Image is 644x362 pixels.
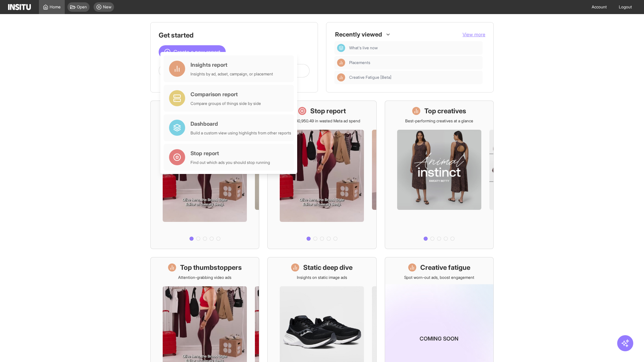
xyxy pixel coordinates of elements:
h1: Top creatives [424,106,466,116]
div: Compare groups of things side by side [191,101,261,106]
p: Best-performing creatives at a glance [405,118,473,124]
div: Dashboard [191,120,291,128]
span: Open [77,4,87,10]
div: Insights report [191,61,273,69]
div: Insights [337,59,345,67]
div: Stop report [191,149,270,157]
span: What's live now [349,45,378,51]
span: Placements [349,60,480,65]
button: Create a new report [159,45,226,59]
h1: Stop report [310,106,346,116]
div: Comparison report [191,90,261,98]
h1: Static deep dive [303,263,353,272]
span: What's live now [349,45,480,51]
div: Insights by ad, adset, campaign, or placement [191,71,273,77]
span: New [103,4,111,10]
span: View more [463,32,485,37]
h1: Get started [159,31,310,40]
span: Creative Fatigue [Beta] [349,75,480,80]
div: Insights [337,73,345,81]
a: Stop reportSave £30,950.49 in wasted Meta ad spend [267,101,376,249]
span: Creative Fatigue [Beta] [349,75,391,80]
div: Build a custom view using highlights from other reports [191,130,291,136]
h1: Top thumbstoppers [180,263,242,272]
span: Create a new report [173,48,220,56]
img: Logo [8,4,31,10]
a: Top creativesBest-performing creatives at a glance [385,101,494,249]
a: What's live nowSee all active ads instantly [150,101,259,249]
div: Find out which ads you should stop running [191,160,270,165]
span: Home [50,4,61,10]
p: Attention-grabbing video ads [178,275,231,280]
div: Dashboard [337,44,345,52]
p: Insights on static image ads [297,275,347,280]
p: Save £30,950.49 in wasted Meta ad spend [283,118,360,124]
button: View more [463,31,485,38]
span: Placements [349,60,370,65]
